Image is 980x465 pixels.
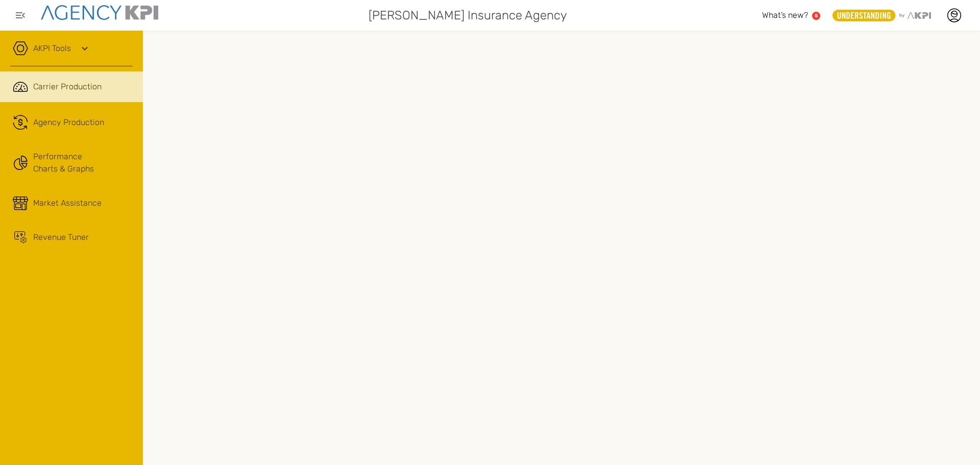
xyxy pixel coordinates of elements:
[33,197,102,209] span: Market Assistance
[41,5,158,20] img: agencykpi-logo-550x69-2d9e3fa8.png
[812,12,820,20] a: 5
[33,116,104,129] span: Agency Production
[762,10,808,20] span: What’s new?
[33,42,71,55] a: AKPI Tools
[33,231,89,243] span: Revenue Tuner
[33,81,102,93] span: Carrier Production
[815,13,818,18] text: 5
[369,6,567,25] span: [PERSON_NAME] Insurance Agency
